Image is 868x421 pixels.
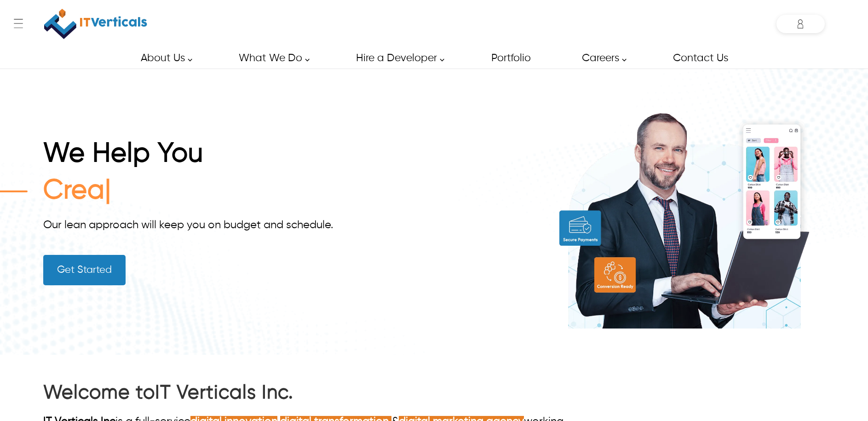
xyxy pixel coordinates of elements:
a: What We Do [228,48,315,69]
a: IT Verticals Inc. [155,383,293,403]
a: Hire a Developer [345,48,449,69]
a: About Us [130,48,197,69]
span: Crea [43,178,105,204]
div: Our lean approach will keep you on budget and schedule. [43,219,544,232]
a: Portfolio [481,48,540,69]
a: Contact Us [662,48,738,69]
h2: Welcome to [43,381,590,406]
img: build [544,95,825,329]
h1: We Help You [43,138,544,175]
a: IT Verticals Inc [43,5,148,43]
a: Get Started [43,255,126,285]
a: Careers [571,48,632,69]
img: IT Verticals Inc [44,5,147,43]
